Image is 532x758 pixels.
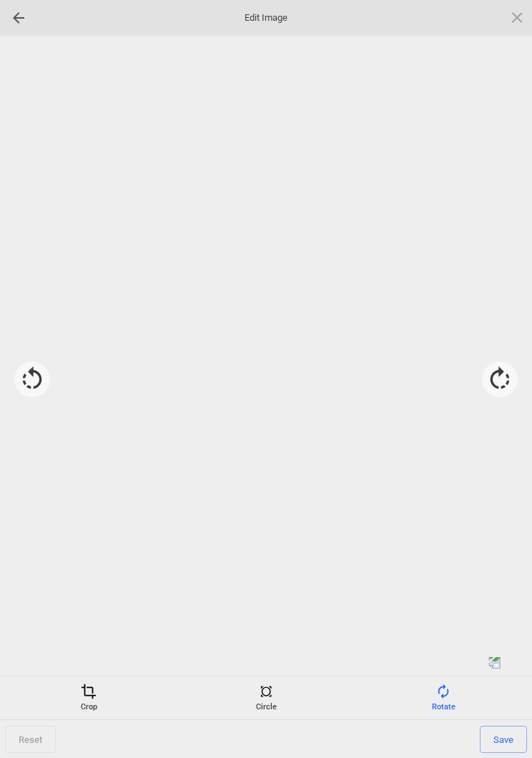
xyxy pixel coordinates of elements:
span: Edit Image [194,11,338,24]
div: Crop [4,684,174,712]
span: Click here or hit ESC to close picker [509,9,525,25]
div: Go back [7,6,30,29]
span: Save [480,726,527,753]
div: Rotate 90° [482,361,518,397]
div: Rotate -90° [14,361,50,397]
div: Rotate [358,684,528,712]
div: Circle [181,684,351,712]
